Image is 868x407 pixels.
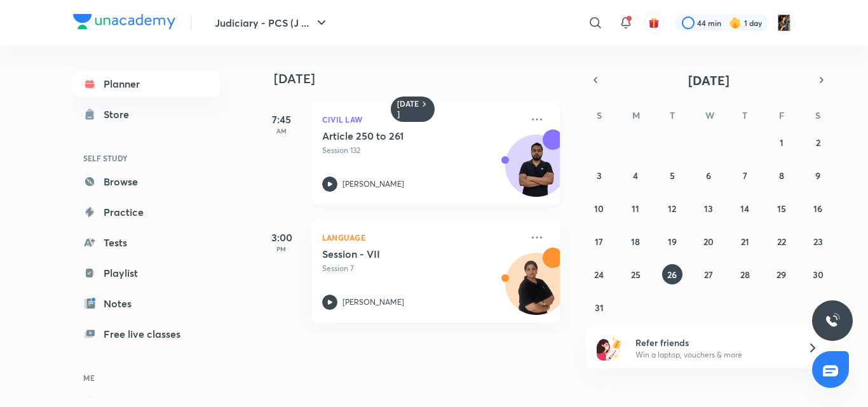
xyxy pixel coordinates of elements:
abbr: August 12, 2025 [668,203,676,215]
p: [PERSON_NAME] [342,297,404,308]
button: August 3, 2025 [589,165,609,185]
a: Practice [73,199,220,225]
button: August 27, 2025 [698,264,719,284]
button: August 25, 2025 [625,264,646,284]
abbr: August 11, 2025 [632,203,639,215]
button: August 7, 2025 [735,165,755,185]
button: August 17, 2025 [589,231,609,251]
a: Browse [73,169,220,194]
button: [DATE] [604,71,813,89]
abbr: August 8, 2025 [779,170,784,182]
abbr: August 10, 2025 [594,203,604,215]
abbr: Wednesday [705,109,714,121]
button: August 26, 2025 [662,264,682,284]
p: PM [256,245,307,253]
div: Store [104,107,137,122]
abbr: August 25, 2025 [631,269,641,281]
button: August 30, 2025 [808,264,828,284]
abbr: August 20, 2025 [703,236,714,248]
abbr: Friday [779,109,784,121]
h6: ME [73,367,220,389]
abbr: August 19, 2025 [668,236,677,248]
a: Notes [73,291,220,316]
button: August 22, 2025 [771,231,792,251]
img: Company Logo [73,14,175,29]
a: Store [73,102,220,127]
img: ttu [825,313,840,328]
span: [DATE] [688,72,729,89]
abbr: August 6, 2025 [706,170,711,182]
button: August 6, 2025 [698,165,719,185]
abbr: August 2, 2025 [816,137,820,149]
button: August 11, 2025 [625,198,646,218]
button: August 9, 2025 [808,165,828,185]
button: August 24, 2025 [589,264,609,284]
h6: SELF STUDY [73,147,220,169]
abbr: August 9, 2025 [815,170,820,182]
img: avatar [648,17,660,29]
h5: Article 250 to 261 [322,130,480,142]
button: avatar [644,13,664,33]
img: streak [729,17,742,29]
a: Free live classes [73,321,220,347]
h5: Session - VII [322,248,480,260]
abbr: August 28, 2025 [740,269,750,281]
abbr: August 21, 2025 [741,236,749,248]
abbr: August 22, 2025 [777,236,786,248]
h4: [DATE] [274,71,573,86]
button: August 10, 2025 [589,198,609,218]
button: August 4, 2025 [625,165,646,185]
button: August 28, 2025 [735,264,755,284]
abbr: August 7, 2025 [743,170,747,182]
a: Company Logo [73,14,175,32]
button: August 15, 2025 [771,198,792,218]
button: August 13, 2025 [698,198,719,218]
button: August 18, 2025 [625,231,646,251]
abbr: Sunday [597,109,602,121]
button: August 20, 2025 [698,231,719,251]
abbr: August 27, 2025 [704,269,713,281]
abbr: August 13, 2025 [704,203,713,215]
h6: [DATE] [397,99,419,119]
abbr: August 30, 2025 [813,269,824,281]
button: August 31, 2025 [589,297,609,317]
button: August 12, 2025 [662,198,682,218]
abbr: August 17, 2025 [595,236,603,248]
img: Mahima Saini [773,12,795,34]
button: August 29, 2025 [771,264,792,284]
p: Win a laptop, vouchers & more [635,349,792,361]
abbr: August 14, 2025 [740,203,749,215]
abbr: August 1, 2025 [780,137,783,149]
p: Language [322,230,522,245]
a: Playlist [73,260,220,286]
img: Avatar [506,142,567,203]
p: Civil Law [322,112,522,127]
abbr: August 4, 2025 [633,170,638,182]
a: Tests [73,230,220,255]
button: August 21, 2025 [735,231,755,251]
button: August 23, 2025 [808,231,828,251]
button: August 8, 2025 [771,165,792,185]
h5: 3:00 [256,230,307,245]
button: August 16, 2025 [808,198,828,218]
abbr: Thursday [742,109,747,121]
abbr: August 15, 2025 [777,203,786,215]
h6: Refer friends [635,336,792,349]
abbr: August 29, 2025 [776,269,786,281]
p: [PERSON_NAME] [342,178,404,190]
p: Session 132 [322,145,522,156]
h5: 7:45 [256,112,307,127]
button: August 2, 2025 [808,132,828,152]
p: Session 7 [322,263,522,274]
abbr: August 24, 2025 [594,269,604,281]
abbr: Tuesday [670,109,675,121]
img: Avatar [506,260,567,321]
abbr: August 16, 2025 [813,203,822,215]
abbr: August 26, 2025 [667,269,677,281]
button: Judiciary - PCS (J ... [207,10,337,36]
button: August 5, 2025 [662,165,682,185]
p: AM [256,127,307,135]
abbr: Saturday [815,109,820,121]
abbr: August 18, 2025 [631,236,640,248]
abbr: August 3, 2025 [597,170,602,182]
